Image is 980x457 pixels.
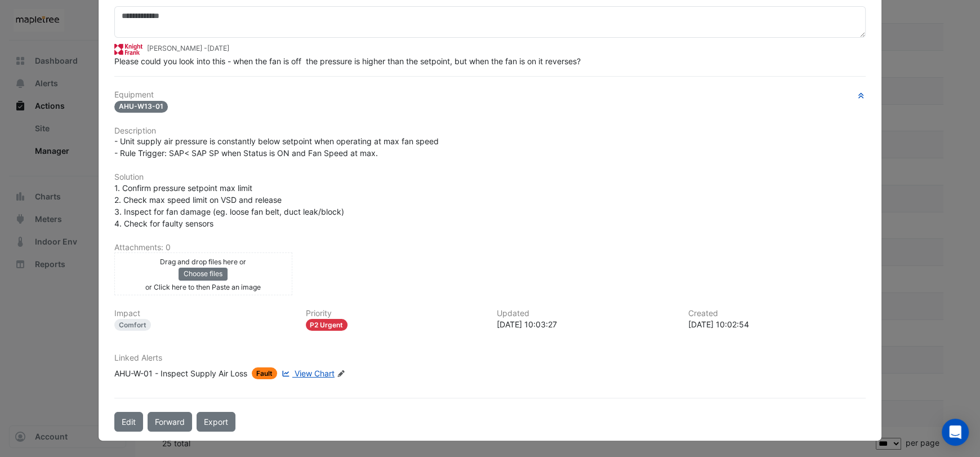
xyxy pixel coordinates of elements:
[688,309,866,318] h6: Created
[114,309,292,318] h6: Impact
[148,412,192,432] button: Forward
[114,56,581,66] span: Please could you look into this - when the fan is off the pressure is higher than the setpoint, b...
[279,367,335,379] a: View Chart
[145,283,261,291] small: or Click here to then Paste an image
[497,309,675,318] h6: Updated
[688,318,866,330] div: [DATE] 10:02:54
[207,44,229,52] span: 2025-09-05 10:03:27
[114,101,168,113] span: AHU-W13-01
[114,243,866,252] h6: Attachments: 0
[337,370,345,378] fa-icon: Edit Linked Alerts
[295,369,335,378] span: View Chart
[114,90,866,100] h6: Equipment
[114,319,151,331] div: Comfort
[306,319,348,331] div: P2 Urgent
[179,268,228,280] button: Choose files
[147,43,229,54] small: [PERSON_NAME] -
[252,367,277,379] span: Fault
[114,43,142,55] img: Knight Frank UK
[114,412,143,432] button: Edit
[497,318,675,330] div: [DATE] 10:03:27
[114,126,866,136] h6: Description
[114,136,439,158] span: - Unit supply air pressure is constantly below setpoint when operating at max fan speed - Rule Tr...
[942,419,969,446] div: Open Intercom Messenger
[114,183,344,228] span: 1. Confirm pressure setpoint max limit 2. Check max speed limit on VSD and release 3. Inspect for...
[306,309,484,318] h6: Priority
[114,172,866,182] h6: Solution
[197,412,235,432] a: Export
[114,353,866,363] h6: Linked Alerts
[160,258,246,266] small: Drag and drop files here or
[114,367,247,379] div: AHU-W-01 - Inspect Supply Air Loss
